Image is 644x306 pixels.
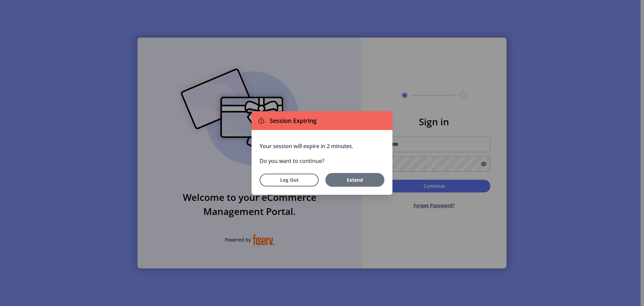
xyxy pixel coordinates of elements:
button: Extend [325,173,384,187]
button: Log Out [260,174,319,186]
span: Session Expiring [267,116,317,125]
span: Extend [334,176,376,183]
span: Log Out [268,176,310,183]
p: Your session will expire in 2 minutes. [260,142,384,150]
p: Do you want to continue? [260,157,384,165]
